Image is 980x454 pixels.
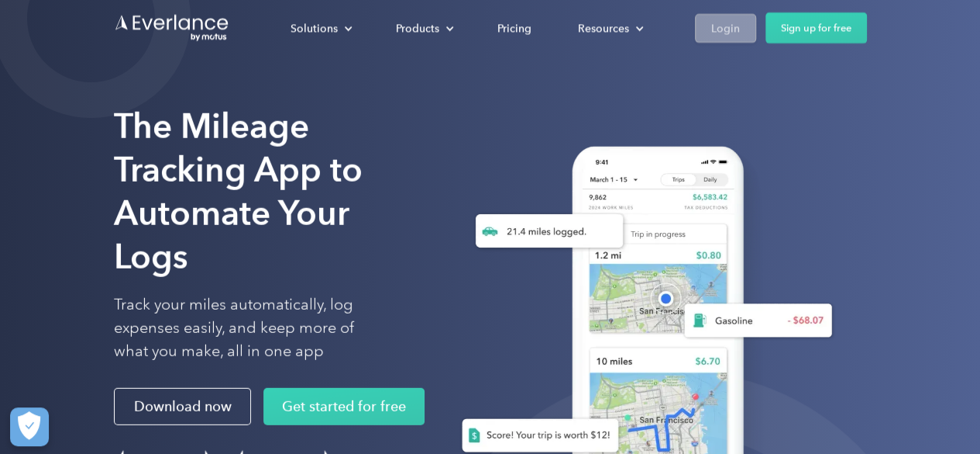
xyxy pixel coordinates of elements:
div: Solutions [291,19,338,38]
a: Go to homepage [114,13,230,43]
a: Sign up for free [765,12,867,43]
div: Products [380,15,466,42]
div: Products [396,19,439,38]
div: Resources [562,15,656,42]
div: Solutions [275,15,365,42]
a: Get started for free [263,388,425,425]
a: Pricing [482,15,547,42]
a: Download now [114,388,251,425]
p: Track your miles automatically, log expenses easily, and keep more of what you make, all in one app [114,293,390,363]
button: Cookies Settings [10,407,49,446]
div: Login [711,19,740,38]
div: Resources [578,19,629,38]
a: Login [695,14,756,43]
div: Pricing [497,19,531,38]
strong: The Mileage Tracking App to Automate Your Logs [114,106,363,277]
